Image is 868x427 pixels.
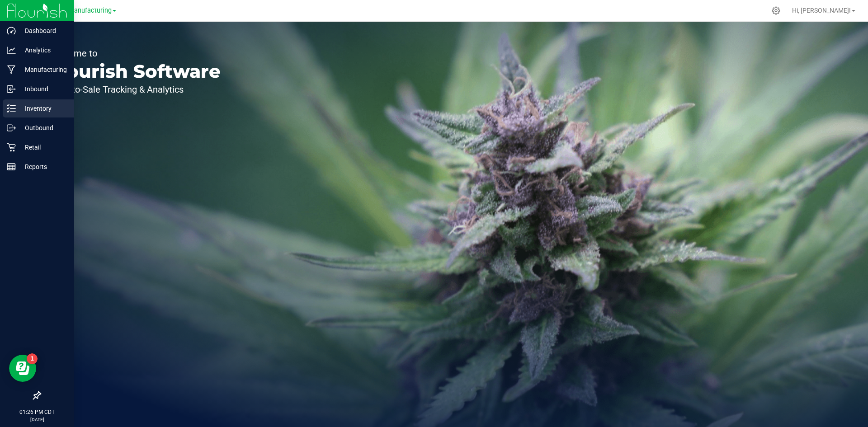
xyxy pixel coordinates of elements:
[7,143,16,152] inline-svg: Retail
[68,7,112,14] span: Manufacturing
[7,123,16,132] inline-svg: Outbound
[7,104,16,113] inline-svg: Inventory
[7,26,16,35] inline-svg: Dashboard
[49,49,221,58] p: Welcome to
[49,85,221,94] p: Seed-to-Sale Tracking & Analytics
[16,103,70,114] p: Inventory
[4,416,70,423] p: [DATE]
[16,84,70,94] p: Inbound
[7,65,16,74] inline-svg: Manufacturing
[16,142,70,153] p: Retail
[792,7,851,14] span: Hi, [PERSON_NAME]!
[7,162,16,171] inline-svg: Reports
[16,122,70,133] p: Outbound
[16,64,70,75] p: Manufacturing
[7,46,16,55] inline-svg: Analytics
[4,408,70,416] p: 01:26 PM CDT
[16,161,70,172] p: Reports
[27,353,38,364] iframe: Resource center unread badge
[16,25,70,36] p: Dashboard
[9,355,36,382] iframe: Resource center
[49,62,221,80] p: Flourish Software
[7,84,16,94] inline-svg: Inbound
[770,6,782,15] div: Manage settings
[16,45,70,56] p: Analytics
